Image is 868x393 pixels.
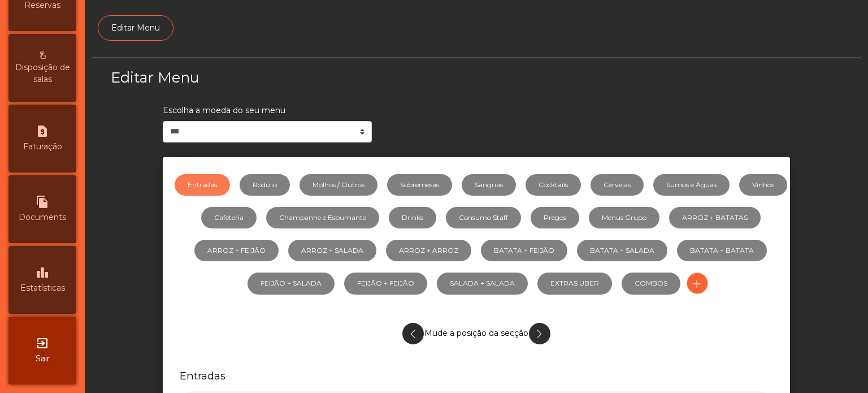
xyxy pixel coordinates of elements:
[591,174,644,196] a: Cervejas
[111,67,474,88] h3: Editar Menu
[266,207,379,228] a: Champanhe e Espumante
[98,15,173,41] a: Editar Menu
[36,266,49,279] i: leaderboard
[344,273,427,294] a: FEIJÃO + FEIJÃO
[387,174,452,196] a: Sobremesas
[653,174,730,196] a: Sumos e Águas
[462,174,516,196] a: Sangrias
[240,174,290,196] a: Rodizio
[389,207,436,228] a: Drinks
[201,207,257,228] a: Cafeteria
[446,207,521,228] a: Consumo Staff
[577,240,667,261] a: BATATA + SALADA
[180,317,773,350] div: Mude a posição da secção
[163,105,285,116] label: Escolha a moeda do seu menu
[669,207,761,228] a: ARROZ + BATATAS
[739,174,787,196] a: Vinhos
[36,124,49,138] i: request_page
[526,174,581,196] a: Cocktails
[531,207,579,228] a: Pregos
[386,240,471,261] a: ARROZ + ARROZ
[194,240,279,261] a: ARROZ + FEIJÃO
[481,240,567,261] a: BATATA + FEIJÃO
[36,336,49,350] i: exit_to_app
[437,273,528,294] a: SALADA + SALADA
[677,240,767,261] a: BATATA + BATATA
[300,174,377,196] a: Molhos / Outros
[288,240,376,261] a: ARROZ + SALADA
[36,195,49,209] i: file_copy
[248,273,335,294] a: FEIJÃO + SALADA
[589,207,659,228] a: Menus Grupo
[180,369,773,383] h5: Entradas
[537,273,612,294] a: EXTRAS UBER
[23,141,62,153] span: Faturação
[175,174,230,196] a: Entradas
[36,353,50,365] span: Sair
[20,282,65,294] span: Estatísticas
[19,211,66,223] span: Documents
[622,273,680,294] a: COMBOS
[11,62,73,85] span: Disposição de salas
